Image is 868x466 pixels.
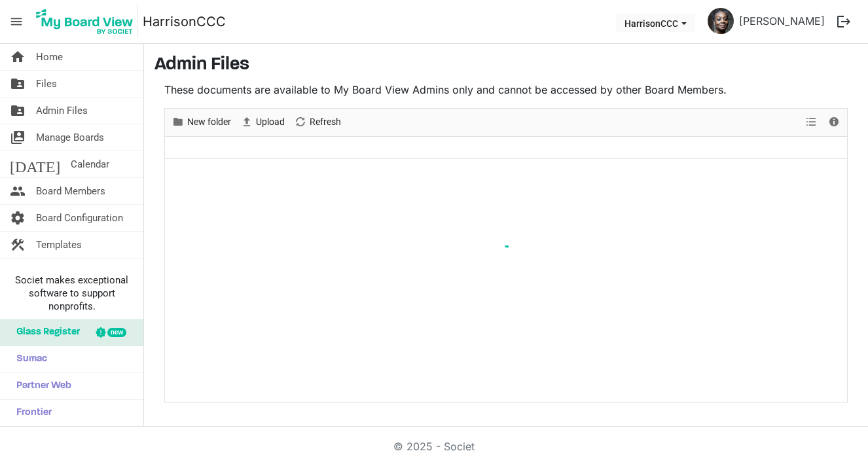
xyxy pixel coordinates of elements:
[143,9,226,35] a: HarrisonCCC
[6,274,137,313] span: Societ makes exceptional software to support nonprofits.
[10,124,26,151] span: switch_account
[36,205,123,231] span: Board Configuration
[734,8,830,34] a: [PERSON_NAME]
[10,151,60,177] span: [DATE]
[36,232,82,258] span: Templates
[10,346,47,372] span: Sumac
[10,178,26,204] span: people
[10,373,71,399] span: Partner Web
[36,178,105,204] span: Board Members
[393,440,475,453] a: © 2025 - Societ
[36,71,57,97] span: Files
[164,82,848,98] p: These documents are available to My Board View Admins only and cannot be accessed by other Board ...
[10,400,52,426] span: Frontier
[10,98,26,124] span: folder_shared
[10,71,26,97] span: folder_shared
[4,9,29,34] span: menu
[36,98,88,124] span: Admin Files
[32,5,137,38] img: My Board View Logo
[616,14,695,32] button: HarrisonCCC dropdownbutton
[107,328,126,337] div: new
[10,319,80,346] span: Glass Register
[154,54,858,77] h3: Admin Files
[708,8,734,34] img: o2l9I37sXmp7lyFHeWZvabxQQGq_iVrvTMyppcP1Xv2vbgHENJU8CsBktvnpMyWhSrZdRG8AlcUrKLfs6jWLuA_thumb.png
[71,151,109,177] span: Calendar
[36,124,104,151] span: Manage Boards
[36,44,63,70] span: Home
[32,5,143,38] a: My Board View Logo
[10,232,26,258] span: construction
[830,8,858,35] button: logout
[10,205,26,231] span: settings
[10,44,26,70] span: home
